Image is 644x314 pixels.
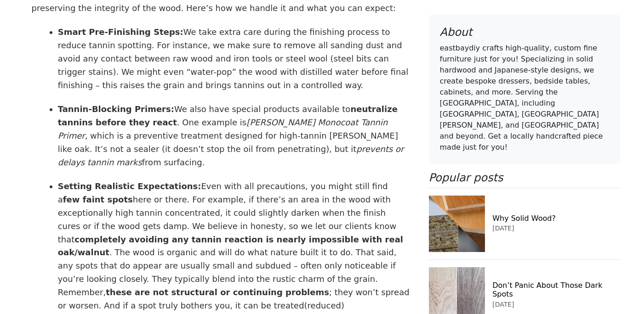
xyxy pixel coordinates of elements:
i: [PERSON_NAME] Monocoat Tannin Primer [58,118,388,140]
strong: these are not structural or continuing problems [106,287,329,297]
small: [DATE] [492,301,514,308]
strong: Setting Realistic Expectations: [58,181,201,191]
strong: Smart Pre-Finishing Steps: [58,27,183,37]
h6: Why Solid Wood? [492,214,620,223]
small: [DATE] [492,225,514,232]
p: eastbaydiy crafts high-quality, custom fine furniture just for you! Specializing in solid hardwoo... [440,43,609,153]
strong: completely avoiding any tannin reaction is nearly impossible with real oak/walnut [58,235,403,258]
h4: Popular posts [429,171,620,185]
h4: About [440,26,609,39]
strong: few faint spots [63,195,133,204]
img: Why Solid Wood? [429,196,485,252]
p: We also have special products available to . One example is , which is a preventive treatment des... [58,103,410,169]
a: Why Solid Wood?Why Solid Wood?[DATE] [429,188,620,260]
p: We take extra care during the finishing process to reduce tannin spotting. For instance, we make ... [58,26,410,92]
strong: Tannin-Blocking Primers: [58,104,174,114]
h6: Don’t Panic About Those Dark Spots [492,281,620,298]
i: prevents or delays tannin marks [58,144,404,167]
